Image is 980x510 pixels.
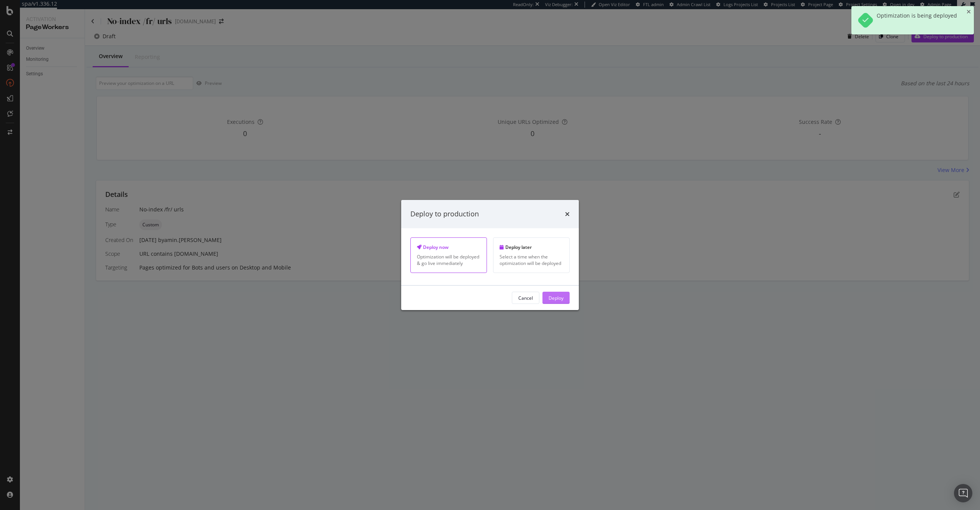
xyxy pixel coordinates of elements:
div: Optimization is being deployed [877,12,957,28]
div: Deploy now [417,244,480,250]
div: close toast [967,9,971,15]
div: Optimization will be deployed & go live immediately [417,253,480,266]
div: Cancel [518,294,533,301]
div: times [565,209,570,219]
div: Deploy to production [410,209,479,219]
div: modal [401,200,579,310]
button: Deploy [542,292,570,304]
button: Cancel [512,292,539,304]
div: Deploy later [500,244,563,250]
div: Open Intercom Messenger [954,484,972,502]
div: Deploy [549,294,563,301]
div: Select a time when the optimization will be deployed [500,253,563,266]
